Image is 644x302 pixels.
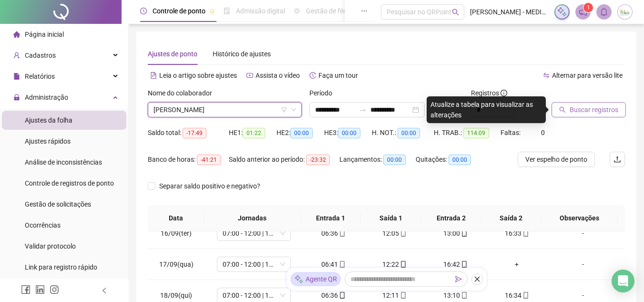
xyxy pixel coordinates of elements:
[25,200,91,208] span: Gestão de solicitações
[25,94,68,101] span: Administração
[148,127,229,138] div: Saldo total:
[521,292,529,299] span: mobile
[359,106,367,114] span: swap-right
[494,290,540,301] div: 16:34
[552,72,623,79] span: Alternar para versão lite
[148,154,229,165] div: Banco de horas:
[433,259,479,270] div: 16:42
[555,228,611,239] div: -
[229,127,276,138] div: HE 1:
[25,263,97,271] span: Link para registro rápido
[183,128,206,138] span: -17:49
[301,205,361,231] th: Entrada 1
[294,8,300,14] span: sun
[521,230,529,237] span: mobile
[541,129,545,136] span: 0
[21,285,31,294] span: facebook
[318,72,358,79] span: Faça um tour
[543,72,550,79] span: swap
[25,116,72,124] span: Ajustes da folha
[471,88,507,98] span: Registros
[427,96,546,123] div: Atualize a tabela para visualizar as alterações
[197,155,221,165] span: -41:21
[399,261,407,268] span: mobile
[101,287,108,294] span: left
[470,7,549,17] span: [PERSON_NAME] - MEDIC WORK SAÚDE OCUPACIONAL
[481,205,541,231] th: Saída 2
[294,274,304,284] img: sparkle-icon.fc2bf0ac1784a2077858766a79e2daf3.svg
[361,205,421,231] th: Saída 1
[276,127,324,138] div: HE 2:
[311,290,357,301] div: 06:36
[421,205,481,231] th: Entrada 2
[148,205,204,231] th: Data
[153,103,296,117] span: MARIA STEPHANY RODRIGUES
[434,127,501,138] div: H. TRAB.:
[306,7,354,15] span: Gestão de férias
[494,228,540,239] div: 16:33
[160,292,192,299] span: 18/09(qui)
[555,259,611,270] div: -
[213,50,271,58] span: Histórico de ajustes
[25,221,61,229] span: Ocorrências
[140,8,147,14] span: clock-circle
[291,107,296,113] span: down
[542,205,618,231] th: Observações
[338,292,346,299] span: mobile
[399,230,407,237] span: mobile
[153,7,205,15] span: Controle de ponto
[25,242,76,250] span: Validar protocolo
[455,276,462,282] span: send
[13,52,20,59] span: user-add
[13,31,20,38] span: home
[324,127,372,138] div: HE 3:
[309,72,316,79] span: history
[579,8,587,16] span: notification
[557,7,567,17] img: sparkle-icon.fc2bf0ac1784a2077858766a79e2daf3.svg
[613,156,621,163] span: upload
[559,106,566,113] span: search
[494,259,540,270] div: +
[372,259,418,270] div: 12:22
[600,8,608,16] span: bell
[474,276,480,282] span: close
[460,230,468,237] span: mobile
[361,8,368,14] span: ellipsis
[13,73,20,80] span: file
[452,9,459,16] span: search
[148,50,197,58] span: Ajustes de ponto
[398,128,420,138] span: 00:00
[246,72,253,79] span: youtube
[25,179,114,187] span: Controle de registros de ponto
[463,128,489,138] span: 114:09
[372,127,434,138] div: H. NOT.:
[518,152,595,167] button: Ver espelho de ponto
[549,213,610,223] span: Observações
[223,257,285,271] span: 07:00 - 12:00 | 13:00 - 17:00
[159,72,237,79] span: Leia o artigo sobre ajustes
[372,228,418,239] div: 12:05
[290,128,313,138] span: 00:00
[372,290,418,301] div: 12:11
[399,292,407,299] span: mobile
[209,9,215,14] span: pushpin
[338,230,346,237] span: mobile
[256,72,300,79] span: Assista o vídeo
[229,154,339,165] div: Saldo anterior ao período:
[161,229,192,237] span: 16/09(ter)
[339,154,416,165] div: Lançamentos:
[223,226,285,240] span: 07:00 - 12:00 | 13:00 - 17:00
[587,4,590,11] span: 1
[159,260,194,268] span: 17/09(qua)
[338,128,360,138] span: 00:00
[306,155,330,165] span: -23:32
[525,154,587,165] span: Ver espelho de ponto
[555,290,611,301] div: -
[243,128,265,138] span: 01:22
[311,228,357,239] div: 06:36
[618,5,632,19] img: 72833
[359,106,367,114] span: to
[50,285,59,294] span: instagram
[460,261,468,268] span: mobile
[570,104,618,115] span: Buscar registros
